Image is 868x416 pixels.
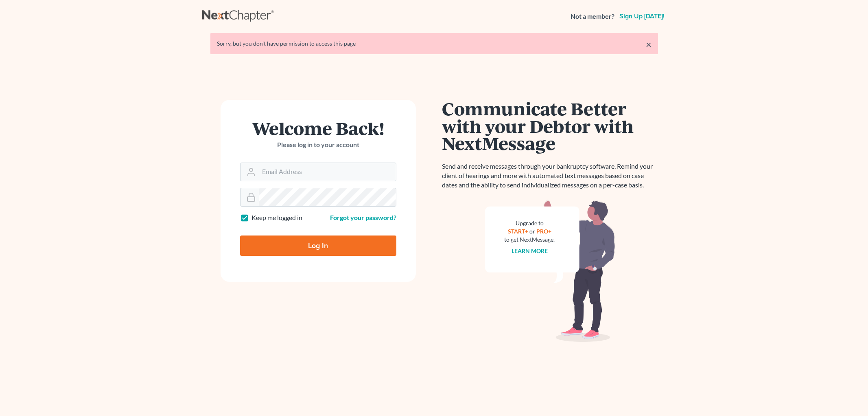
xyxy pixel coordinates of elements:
a: Sign up [DATE]! [618,13,666,20]
div: to get NextMessage. [505,236,555,244]
a: × [646,40,652,49]
a: START+ [508,228,528,235]
img: nextmessage_bg-59042aed3d76b12b5cd301f8e5b87938c9018125f34e5fa2b7a6b67550977c72.svg [485,200,615,342]
a: Learn more [512,247,548,254]
h1: Communicate Better with your Debtor with NextMessage [442,100,658,152]
div: Upgrade to [505,219,555,227]
a: PRO+ [536,228,551,235]
a: Forgot your password? [330,214,396,221]
p: Please log in to your account [240,140,396,150]
input: Email Address [259,163,396,181]
label: Keep me logged in [251,213,302,222]
span: or [529,228,535,235]
p: Send and receive messages through your bankruptcy software. Remind your client of hearings and mo... [442,162,658,190]
strong: Not a member? [571,12,614,21]
h1: Welcome Back! [240,119,396,137]
div: Sorry, but you don't have permission to access this page [217,40,652,48]
input: Log In [240,236,396,256]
